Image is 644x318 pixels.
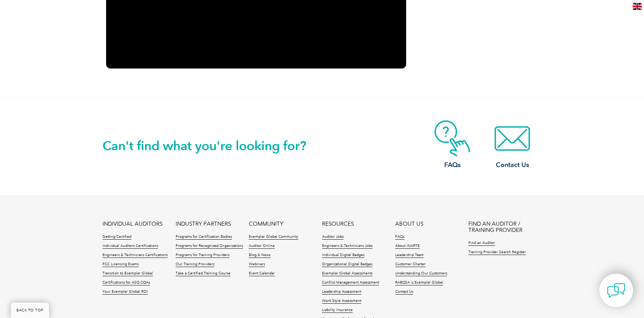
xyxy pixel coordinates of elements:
[395,280,443,285] a: RABQSA is Exemplar Global
[633,3,642,10] img: en
[395,221,423,227] a: ABOUT US
[102,221,162,227] a: INDIVIDUAL AUDITORS
[102,244,158,249] a: Individual Auditors Certifications
[322,308,353,313] a: Liability Insurance
[483,160,542,170] h3: Contact Us
[322,280,379,285] a: Conflict Management Assessment
[176,234,232,240] a: Programs for Certification Bodies
[102,140,322,152] h2: Can't find what you're looking for?
[468,250,526,255] a: Training Provider Search Register
[11,303,49,318] a: BACK TO TOP
[322,221,354,227] a: RESOURCES
[395,262,426,267] a: Customer Charter
[176,262,214,267] a: Our Training Providers
[322,271,372,276] a: Exemplar Global Assessments
[322,253,364,258] a: Individual Digital Badges
[423,120,482,157] img: contact-faq.webp
[423,160,482,170] h3: FAQs
[483,120,542,157] img: contact-email.webp
[607,281,625,300] img: contact-chat.png
[423,120,482,170] a: FAQs
[395,244,420,249] a: About iNARTE
[176,244,243,249] a: Programs for Recognized Organizations
[249,253,270,258] a: Blog & News
[102,289,148,295] a: Your Exemplar Global ROI
[102,234,131,240] a: Getting Certified
[102,280,150,285] a: Certifications for ASQ CQAs
[249,234,298,240] a: Exemplar Global Community
[322,262,372,267] a: Organizational Digital Badges
[322,299,361,304] a: Work Style Assessment
[322,289,361,295] a: Leadership Assessment
[249,271,275,276] a: Event Calendar
[395,271,447,276] a: Understanding Our Customers
[483,120,542,170] a: Contact Us
[395,253,424,258] a: Leadership Team
[322,244,372,249] a: Engineers & Technicians Jobs
[102,271,153,276] a: Transition to Exemplar Global
[249,262,265,267] a: Webinars
[468,241,495,246] a: Find an Auditor
[176,271,231,276] a: Take a Certified Training Course
[468,221,542,233] a: FIND AN AUDITOR / TRAINING PROVIDER
[322,234,344,240] a: Auditor Jobs
[102,253,168,258] a: Engineers & Technicians Certifications
[176,221,231,227] a: INDUSTRY PARTNERS
[395,234,404,240] a: FAQs
[176,253,229,258] a: Programs for Training Providers
[249,244,275,249] a: Auditor Online
[102,262,139,267] a: FCC Licensing Exams
[249,221,283,227] a: COMMUNITY
[395,289,413,295] a: Contact Us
